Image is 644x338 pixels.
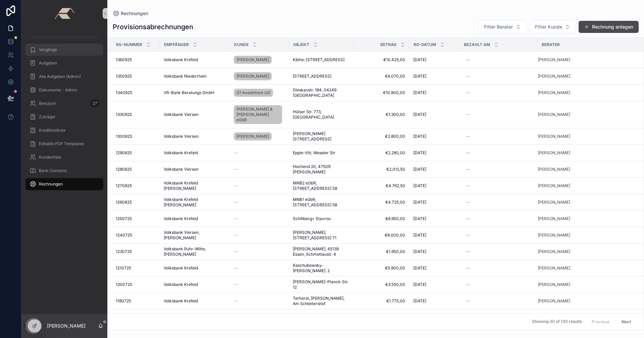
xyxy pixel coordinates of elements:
[538,57,570,62] span: [PERSON_NAME]
[25,138,103,150] a: Editable PDF Templates
[164,265,198,271] span: Volksbank Krefeld
[466,134,470,139] div: --
[293,131,350,142] span: [PERSON_NAME][STREET_ADDRESS]
[164,246,226,257] a: Volksbank Ruhr-Mitte, [PERSON_NAME]
[164,112,199,117] span: Volksbank Viersen
[164,134,199,139] span: Volksbank Viersen
[164,197,226,208] a: Volksbank Krefeld [PERSON_NAME]
[538,167,570,172] span: [PERSON_NAME]
[358,90,405,95] a: €10.800,00
[538,200,635,205] a: [PERSON_NAME]
[116,298,131,304] span: 1190725
[164,216,226,221] a: Volksbank Krefeld
[413,298,426,304] span: [DATE]
[116,200,156,205] a: 1260825
[538,216,570,221] a: [PERSON_NAME]
[116,249,132,254] span: 1230725
[413,249,455,254] a: [DATE]
[538,298,635,304] a: [PERSON_NAME]
[113,10,148,17] a: Rechnungen
[116,233,132,238] span: 1240725
[39,168,67,173] span: Bank Contacts
[116,200,132,205] span: 1260825
[116,112,156,117] a: 1330925
[538,233,635,238] a: [PERSON_NAME]
[358,298,405,304] a: €1.775,00
[116,57,156,62] a: 1360925
[164,150,226,156] a: Volksbank Krefeld
[464,131,533,142] a: --
[466,112,470,117] div: --
[464,180,533,191] a: --
[358,74,405,79] a: €6.070,00
[538,134,570,139] span: [PERSON_NAME]
[116,112,132,117] span: 1330925
[293,109,350,120] a: Hülser Str. 773, [GEOGRAPHIC_DATA]
[579,21,639,33] button: Rechnung anlegen
[54,8,74,19] img: App logo
[413,57,426,62] span: [DATE]
[164,265,226,271] a: Volksbank Krefeld
[413,167,455,172] a: [DATE]
[413,112,455,117] a: [DATE]
[293,57,350,62] a: Käthe-[STREET_ADDRESS]
[358,216,405,221] a: €8.950,00
[39,87,77,93] span: Dokumente - Admin
[538,183,570,188] span: [PERSON_NAME]
[358,150,405,156] span: €2.280,00
[413,134,426,139] span: [DATE]
[293,197,350,208] a: MNB1 eGbR, [STREET_ADDRESS] 58
[358,200,405,205] span: €4.725,00
[538,200,570,205] a: [PERSON_NAME]
[293,42,309,47] span: Objekt
[538,150,635,156] a: [PERSON_NAME]
[466,167,470,172] div: --
[293,296,350,306] span: Terhorst, [PERSON_NAME], Am Schleitershof
[466,282,470,287] div: --
[234,249,238,254] span: --
[116,167,156,172] a: 1280825
[535,24,562,30] span: Filter Kunde
[413,57,455,62] a: [DATE]
[484,24,513,30] span: Filter Berater
[293,216,350,221] a: Schillberg+ Stavrou
[466,74,470,79] div: --
[39,74,81,79] span: Alle Aufgaben (Admin)
[234,233,238,238] span: --
[538,233,570,238] span: [PERSON_NAME]
[466,265,470,271] div: --
[234,265,285,271] a: --
[293,263,350,273] a: Kaschubowsky-[PERSON_NAME]. 2
[413,167,426,172] span: [DATE]
[413,183,455,188] a: [DATE]
[464,54,533,65] a: --
[116,90,156,95] a: 1340925
[413,265,455,271] a: [DATE]
[538,112,570,117] a: [PERSON_NAME]
[39,114,56,120] span: Zuträger
[293,230,350,241] span: [PERSON_NAME], [STREET_ADDRESS] 71
[116,249,156,254] a: 1230725
[116,233,156,238] a: 1240725
[413,233,455,238] a: [DATE]
[464,213,533,224] a: --
[234,183,285,188] a: --
[116,134,156,139] a: 1300825
[538,74,570,79] a: [PERSON_NAME]
[234,216,238,221] span: --
[464,296,533,306] a: --
[538,249,570,254] span: [PERSON_NAME]
[464,246,533,257] a: --
[39,155,61,160] span: Kundenliste
[234,249,285,254] a: --
[293,164,350,175] a: Hochend 20, 47509 [PERSON_NAME]
[293,150,350,156] a: Epple-Vitt, Weseler Str
[413,265,426,271] span: [DATE]
[293,180,350,191] a: MNB2 eGbR, [STREET_ADDRESS] 58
